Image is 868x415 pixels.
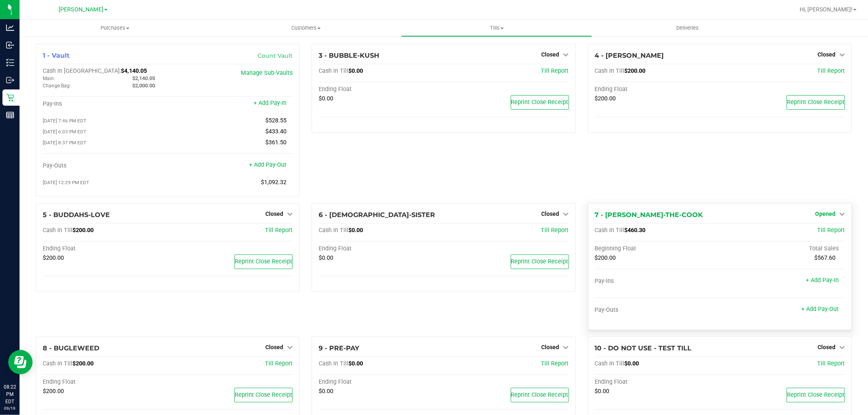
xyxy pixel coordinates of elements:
[595,388,610,395] span: $0.00
[787,99,844,106] span: Reprint Close Receipt
[43,83,71,89] span: Change Bag:
[319,52,379,59] span: 3 - BUBBLE-KUSH
[595,378,720,386] div: Ending Float
[6,93,14,102] inline-svg: Retail
[319,388,333,395] span: $0.00
[265,227,293,234] a: Till Report
[59,6,103,13] span: [PERSON_NAME]
[132,83,155,89] span: $2,000.00
[6,59,14,67] inline-svg: Inventory
[8,350,33,374] iframe: Resource center
[43,378,168,386] div: Ending Float
[542,344,560,350] span: Closed
[595,306,720,314] div: Pay-Outs
[348,227,363,234] span: $0.00
[541,360,569,367] a: Till Report
[6,24,14,32] inline-svg: Analytics
[43,227,72,234] span: Cash In Till
[319,86,444,93] div: Ending Float
[511,388,569,402] button: Reprint Close Receipt
[20,24,210,32] span: Purchases
[319,360,348,367] span: Cash In Till
[211,24,401,32] span: Customers
[265,211,283,217] span: Closed
[319,378,444,386] div: Ending Float
[43,344,99,352] span: 8 - BUGLEWEED
[43,52,70,59] span: 1 - Vault
[511,258,568,265] span: Reprint Close Receipt
[595,227,625,234] span: Cash In Till
[595,211,703,219] span: 7 - [PERSON_NAME]-THE-COOK
[121,67,147,74] span: $4,140.05
[265,117,286,124] span: $528.55
[348,360,363,367] span: $0.00
[595,95,616,102] span: $200.00
[210,20,401,37] a: Customers
[241,70,293,76] a: Manage Sub-Vaults
[319,245,444,252] div: Ending Float
[4,405,16,411] p: 09/19
[43,245,168,252] div: Ending Float
[720,245,845,252] div: Total Sales
[818,51,835,58] span: Closed
[43,360,72,367] span: Cash In Till
[817,67,845,74] a: Till Report
[265,360,293,367] span: Till Report
[542,51,560,58] span: Closed
[592,20,783,37] a: Deliveries
[595,245,720,252] div: Beginning Float
[43,140,86,146] span: [DATE] 8:37 PM EDT
[595,344,692,352] span: 10 - DO NOT USE - TEST TILL
[595,67,625,74] span: Cash In Till
[511,95,569,110] button: Reprint Close Receipt
[511,254,569,269] button: Reprint Close Receipt
[817,360,845,367] a: Till Report
[815,211,835,217] span: Opened
[319,227,348,234] span: Cash In Till
[261,179,286,186] span: $1,092.32
[234,388,293,402] button: Reprint Close Receipt
[43,100,168,108] div: Pay-Ins
[787,388,845,402] button: Reprint Close Receipt
[234,254,293,269] button: Reprint Close Receipt
[43,118,86,124] span: [DATE] 7:46 PM EDT
[511,391,568,398] span: Reprint Close Receipt
[43,162,168,169] div: Pay-Outs
[235,258,292,265] span: Reprint Close Receipt
[595,52,664,59] span: 4 - [PERSON_NAME]
[319,254,333,261] span: $0.00
[319,344,359,352] span: 9 - PRE-PAY
[319,95,333,102] span: $0.00
[595,360,625,367] span: Cash In Till
[787,391,844,398] span: Reprint Close Receipt
[625,227,646,234] span: $460.30
[541,67,569,74] a: Till Report
[319,211,435,219] span: 6 - [DEMOGRAPHIC_DATA]-SISTER
[6,76,14,84] inline-svg: Outbound
[665,24,710,32] span: Deliveries
[20,20,210,37] a: Purchases
[43,180,89,185] span: [DATE] 12:29 PM EDT
[265,139,286,146] span: $361.50
[625,360,639,367] span: $0.00
[402,24,592,32] span: Tills
[800,6,853,13] span: Hi, [PERSON_NAME]!
[132,75,155,81] span: $2,140.05
[817,227,845,234] a: Till Report
[4,383,16,405] p: 08:22 PM EDT
[625,67,646,74] span: $200.00
[801,306,839,313] a: + Add Pay-Out
[541,227,569,234] span: Till Report
[43,211,110,219] span: 5 - BUDDAHS-LOVE
[401,20,592,37] a: Tills
[787,95,845,110] button: Reprint Close Receipt
[43,388,64,395] span: $200.00
[258,52,293,59] a: Count Vault
[265,128,286,135] span: $433.40
[72,360,94,367] span: $200.00
[595,254,616,261] span: $200.00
